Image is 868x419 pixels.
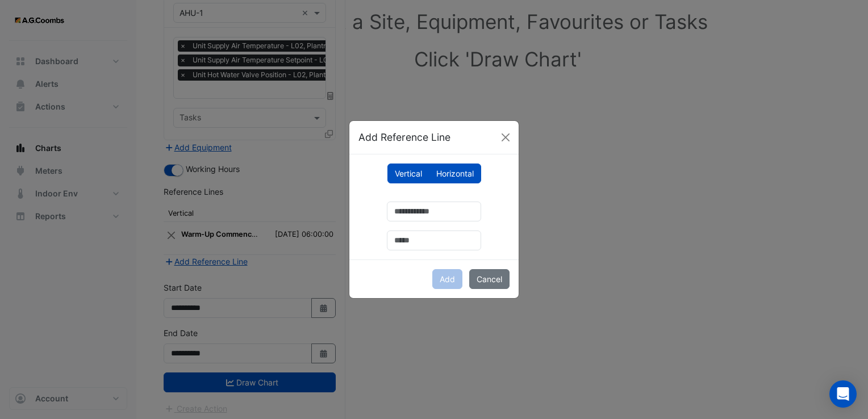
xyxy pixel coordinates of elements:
h5: Add Reference Line [358,130,450,145]
label: Vertical [387,164,429,183]
button: Close [497,129,514,146]
button: Cancel [469,269,510,289]
div: Open Intercom Messenger [829,380,857,408]
label: Horizontal [429,164,481,183]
